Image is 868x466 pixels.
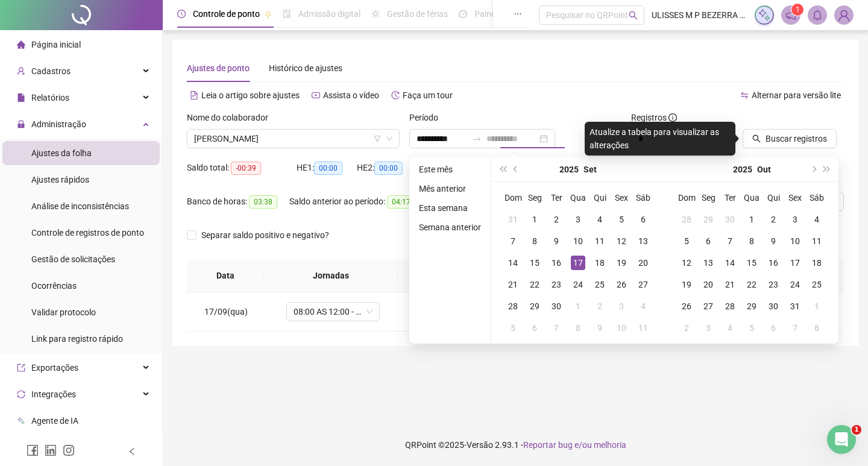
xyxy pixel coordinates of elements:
span: to [472,134,482,143]
td: 2025-09-09 [546,230,567,252]
td: 2025-10-21 [719,274,741,295]
span: instagram [63,444,75,456]
td: 2025-10-13 [697,252,719,274]
th: Dom [502,187,524,209]
button: month panel [583,157,597,181]
span: Controle de registros de ponto [31,228,144,238]
div: 8 [527,234,542,248]
th: Seg [697,187,719,209]
td: 2025-10-08 [741,230,763,252]
th: Sáb [806,187,828,209]
div: 31 [788,299,802,313]
td: 2025-10-03 [784,209,806,230]
div: 18 [810,256,824,270]
button: prev-year [509,157,523,181]
span: bell [812,10,823,20]
div: 13 [636,234,650,248]
div: 23 [549,277,564,292]
div: 5 [506,321,520,335]
button: super-next-year [820,157,834,181]
td: 2025-11-08 [806,317,828,339]
li: Esta semana [414,201,486,215]
div: 9 [549,234,564,248]
div: 9 [766,234,781,248]
div: 7 [723,234,737,248]
span: Reportar bug e/ou melhoria [523,440,626,450]
div: 1 [744,212,759,227]
td: 2025-10-26 [676,295,697,317]
span: ANA KELLY ANDRADE DA SILVA [194,130,392,148]
td: 2025-10-30 [763,295,784,317]
li: Semana anterior [414,220,486,235]
td: 2025-10-14 [719,252,741,274]
span: down [386,135,393,142]
div: 27 [701,299,715,313]
td: 2025-10-25 [806,274,828,295]
span: Faça um tour [403,90,453,100]
label: Período [409,111,446,124]
td: 2025-10-06 [697,230,719,252]
td: 2025-08-31 [502,209,524,230]
th: Sáb [632,187,654,209]
th: Qui [589,187,611,209]
td: 2025-10-03 [611,295,632,317]
span: file [17,93,25,102]
div: 24 [571,277,585,292]
iframe: Intercom live chat [827,425,856,454]
div: 12 [614,234,629,248]
div: 3 [614,299,629,313]
th: Sex [784,187,806,209]
span: Histórico de ajustes [269,63,342,73]
div: 26 [614,277,629,292]
span: Assista o vídeo [323,90,379,100]
th: Sex [611,187,632,209]
td: 2025-09-27 [632,274,654,295]
div: 2 [766,212,781,227]
div: 17 [788,256,802,270]
td: 2025-10-15 [741,252,763,274]
td: 2025-09-29 [524,295,546,317]
span: dashboard [459,10,467,18]
span: filter [374,135,381,142]
td: 2025-09-16 [546,252,567,274]
td: 2025-11-04 [719,317,741,339]
td: 2025-11-06 [763,317,784,339]
span: -00:39 [231,162,261,175]
td: 2025-09-28 [676,209,697,230]
div: 29 [701,212,715,227]
span: pushpin [265,11,272,18]
span: Gestão de férias [387,9,448,19]
td: 2025-10-02 [589,295,611,317]
span: Agente de IA [31,416,78,426]
td: 2025-10-16 [763,252,784,274]
div: 7 [788,321,802,335]
span: ellipsis [514,10,522,18]
div: Atualize a tabela para visualizar as alterações [585,122,735,156]
span: 00:00 [374,162,403,175]
div: 19 [614,256,629,270]
div: 3 [701,321,715,335]
div: 14 [506,256,520,270]
div: 6 [766,321,781,335]
td: 2025-09-25 [589,274,611,295]
button: super-prev-year [496,157,509,181]
div: HE 2: [357,161,417,175]
div: 12 [679,256,694,270]
div: 10 [614,321,629,335]
div: 2 [679,321,694,335]
td: 2025-10-17 [784,252,806,274]
td: 2025-11-01 [806,295,828,317]
div: 25 [593,277,607,292]
th: Data [187,259,264,292]
span: 04:17 [387,195,415,209]
td: 2025-09-19 [611,252,632,274]
span: 03:38 [249,195,277,209]
span: home [17,40,25,49]
td: 2025-10-27 [697,295,719,317]
td: 2025-09-14 [502,252,524,274]
td: 2025-10-07 [546,317,567,339]
div: 30 [766,299,781,313]
td: 2025-10-19 [676,274,697,295]
span: Exportações [31,363,78,373]
th: Ter [546,187,567,209]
